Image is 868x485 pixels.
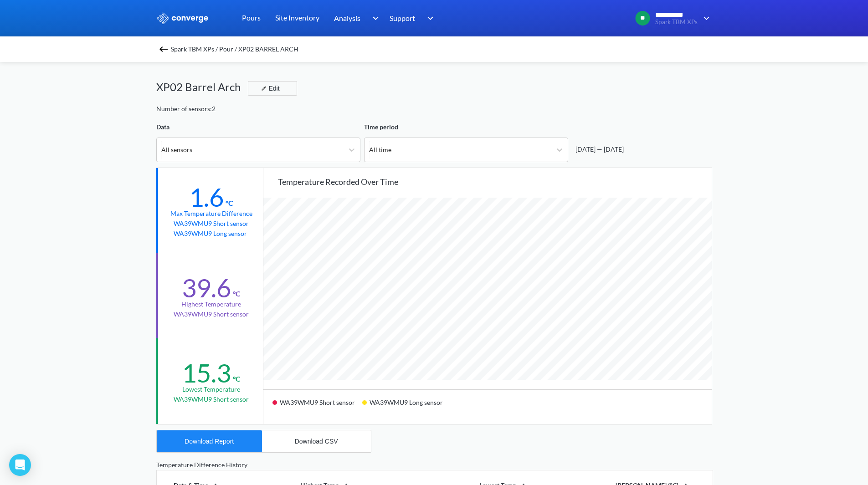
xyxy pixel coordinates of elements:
[362,395,450,417] div: WA39WMU9 Long sensor
[161,145,192,155] div: All sensors
[181,299,241,309] div: Highest temperature
[655,19,698,26] span: Spark TBM XPs
[698,13,712,24] img: downArrow.svg
[156,78,248,96] div: XP02 Barrel Arch
[182,272,231,303] div: 39.6
[572,144,624,154] div: [DATE] — [DATE]
[257,83,281,94] div: Edit
[170,209,252,219] div: Max temperature difference
[174,309,249,319] p: WA39WMU9 Short sensor
[390,12,415,24] span: Support
[156,460,712,470] div: Temperature Difference History
[364,122,568,132] div: Time period
[272,395,362,417] div: WA39WMU9 Short sensor
[295,438,338,445] div: Download CSV
[278,175,712,188] div: Temperature recorded over time
[174,229,249,239] p: WA39WMU9 Long sensor
[9,454,31,476] div: Open Intercom Messenger
[157,430,262,452] button: Download Report
[156,122,360,132] div: Data
[262,430,371,452] button: Download CSV
[174,219,249,229] p: WA39WMU9 Short sensor
[156,104,216,114] div: Number of sensors: 2
[261,86,267,91] img: edit-icon.svg
[182,357,231,388] div: 15.3
[171,43,298,56] span: Spark TBM XPs / Pour / XP02 BARREL ARCH
[421,13,436,24] img: downArrow.svg
[366,13,381,24] img: downArrow.svg
[248,81,297,96] button: Edit
[156,12,209,24] img: logo_ewhite.svg
[185,438,234,445] div: Download Report
[182,384,240,394] div: Lowest temperature
[189,182,224,213] div: 1.6
[334,12,360,24] span: Analysis
[158,44,169,55] img: backspace.svg
[174,394,249,404] p: WA39WMU9 Short sensor
[369,145,391,155] div: All time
